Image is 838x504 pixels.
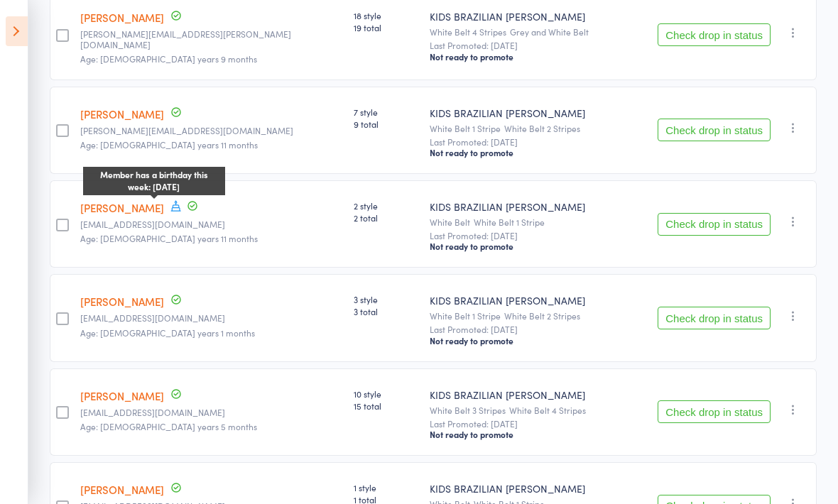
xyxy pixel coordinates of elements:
[510,26,589,38] span: Grey and White Belt
[430,419,647,429] small: Last Promoted: [DATE]
[80,106,164,121] a: [PERSON_NAME]
[354,388,418,400] span: 10 style
[80,53,257,65] span: Age: [DEMOGRAPHIC_DATA] years 9 months
[80,388,164,403] a: [PERSON_NAME]
[430,405,647,415] div: White Belt 3 Stripes
[430,388,647,402] div: KIDS BRAZILIAN [PERSON_NAME]
[80,126,342,136] small: brock@cclpl.com.au
[430,324,647,334] small: Last Promoted: [DATE]
[430,147,647,158] div: Not ready to promote
[80,29,342,50] small: ashley.g.ambrose@gmail.com
[80,313,342,323] small: jeanbolger@live.com.ph
[354,305,418,317] span: 3 total
[80,420,257,432] span: Age: [DEMOGRAPHIC_DATA] years 5 months
[80,482,164,497] a: [PERSON_NAME]
[354,212,418,224] span: 2 total
[80,407,342,417] small: paolamariajarahahn@yahoo.com.au
[474,216,545,228] span: White Belt 1 Stripe
[658,307,771,329] button: Check drop in status
[430,51,647,62] div: Not ready to promote
[504,122,580,134] span: White Belt 2 Stripes
[430,124,647,133] div: White Belt 1 Stripe
[430,199,647,214] div: KIDS BRAZILIAN [PERSON_NAME]
[354,21,418,33] span: 19 total
[658,119,771,141] button: Check drop in status
[430,293,647,307] div: KIDS BRAZILIAN [PERSON_NAME]
[430,231,647,241] small: Last Promoted: [DATE]
[354,293,418,305] span: 3 style
[80,294,164,309] a: [PERSON_NAME]
[430,9,647,23] div: KIDS BRAZILIAN [PERSON_NAME]
[354,400,418,412] span: 15 total
[430,429,647,440] div: Not ready to promote
[430,241,647,252] div: Not ready to promote
[509,404,586,416] span: White Belt 4 Stripes
[354,118,418,130] span: 9 total
[430,40,647,50] small: Last Promoted: [DATE]
[430,137,647,147] small: Last Promoted: [DATE]
[504,309,580,322] span: White Belt 2 Stripes
[80,219,342,229] small: larastuttard@gmail.com
[430,311,647,320] div: White Belt 1 Stripe
[430,217,647,226] div: White Belt
[80,232,258,244] span: Age: [DEMOGRAPHIC_DATA] years 11 months
[80,10,164,25] a: [PERSON_NAME]
[80,327,255,339] span: Age: [DEMOGRAPHIC_DATA] years 1 months
[430,106,647,120] div: KIDS BRAZILIAN [PERSON_NAME]
[430,27,647,36] div: White Belt 4 Stripes
[430,481,647,495] div: KIDS BRAZILIAN [PERSON_NAME]
[354,199,418,212] span: 2 style
[80,138,258,150] span: Age: [DEMOGRAPHIC_DATA] years 11 months
[83,167,225,195] div: Member has a birthday this week: [DATE]
[430,335,647,346] div: Not ready to promote
[354,106,418,118] span: 7 style
[658,23,771,46] button: Check drop in status
[658,213,771,236] button: Check drop in status
[658,400,771,423] button: Check drop in status
[80,200,164,215] a: [PERSON_NAME]
[354,9,418,21] span: 18 style
[354,481,418,493] span: 1 style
